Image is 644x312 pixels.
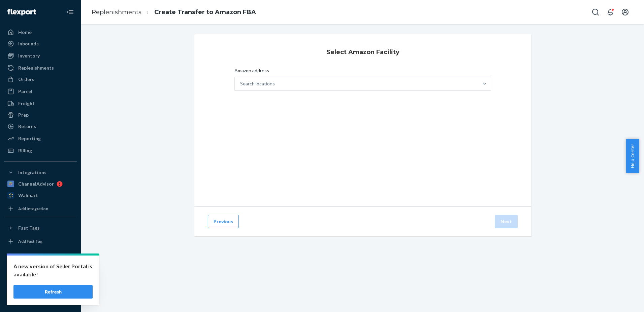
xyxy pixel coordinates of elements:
button: Help Center [626,139,639,173]
p: A new version of Seller Portal is available! [13,262,93,278]
button: Refresh [13,285,93,299]
a: Billing [4,145,77,156]
a: Replenishments [92,8,141,16]
a: Replenishments [4,63,77,73]
div: Inventory [18,52,40,59]
button: Integrations [4,167,77,178]
div: Inbounds [18,40,39,47]
div: Replenishments [18,65,54,71]
a: Inbounds [4,38,77,49]
div: Prep [18,112,29,118]
button: Open notifications [604,5,617,19]
div: Fast Tags [18,225,40,231]
div: Parcel [18,88,32,95]
a: ChannelAdvisor [4,179,77,189]
button: Open Search Box [589,5,602,19]
button: Close Navigation [63,5,77,19]
a: Inventory [4,50,77,61]
a: Prep [4,110,77,120]
a: Walmart [4,190,77,201]
div: Search locations [240,80,275,87]
div: Billing [18,147,32,154]
div: Home [18,29,32,36]
img: Flexport logo [7,9,36,15]
a: Add Integration [4,203,77,214]
a: Settings [4,259,77,270]
a: Add Fast Tag [4,236,77,247]
div: Orders [18,76,34,83]
button: Give Feedback [4,293,77,304]
button: Fast Tags [4,223,77,233]
a: Orders [4,74,77,85]
button: Next [495,215,518,228]
a: Create Transfer to Amazon FBA [154,8,256,16]
ol: breadcrumbs [86,2,261,22]
a: Home [4,27,77,38]
a: Freight [4,98,77,109]
div: ChannelAdvisor [18,181,54,187]
div: Integrations [18,169,46,176]
div: Walmart [18,192,38,199]
h3: Select Amazon Facility [326,48,399,56]
a: Talk to Support [4,270,77,281]
span: Amazon address [234,67,269,77]
a: Parcel [4,86,77,97]
div: Add Fast Tag [18,238,42,244]
div: Add Integration [18,206,48,211]
a: Help Center [4,282,77,292]
button: Previous [208,215,239,228]
button: Open account menu [618,5,632,19]
a: Reporting [4,133,77,144]
div: Freight [18,100,35,107]
div: Reporting [18,135,41,142]
a: Returns [4,121,77,132]
div: Returns [18,123,36,130]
